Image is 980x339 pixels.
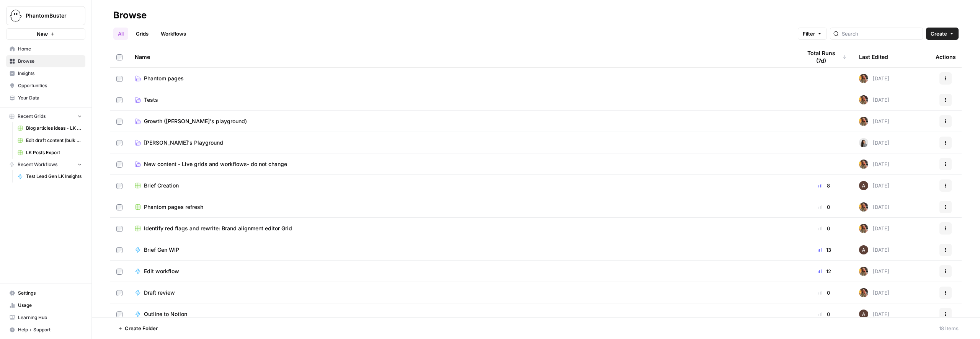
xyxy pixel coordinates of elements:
[802,310,847,318] div: 0
[859,46,888,67] div: Last Edited
[144,75,184,82] span: Phantom pages
[135,289,789,297] a: Draft review
[113,9,147,21] div: Browse
[926,28,959,40] button: Create
[6,92,85,104] a: Your Data
[18,113,46,120] span: Recent Grids
[859,310,868,319] img: wtbmvrjo3qvncyiyitl6zoukl9gz
[802,289,847,297] div: 0
[802,203,847,211] div: 0
[18,161,57,168] span: Recent Workflows
[842,30,920,37] input: Search
[9,9,23,23] img: PhantomBuster Logo
[939,324,959,332] div: 18 Items
[26,12,72,20] span: PhantomBuster
[859,224,868,233] img: ig4q4k97gip0ni4l5m9zkcyfayaz
[18,95,82,101] span: Your Data
[135,46,789,67] div: Name
[6,311,85,324] a: Learning Hub
[859,288,868,297] img: ig4q4k97gip0ni4l5m9zkcyfayaz
[859,181,889,190] div: [DATE]
[859,117,868,126] img: ig4q4k97gip0ni4l5m9zkcyfayaz
[859,267,868,276] img: ig4q4k97gip0ni4l5m9zkcyfayaz
[859,267,889,276] div: [DATE]
[6,43,85,55] a: Home
[859,117,889,126] div: [DATE]
[6,55,85,67] a: Browse
[144,96,158,104] span: Tests
[14,134,85,147] a: Edit draft content (bulk backlog)- one time grid
[144,182,179,189] span: Brief Creation
[18,58,82,65] span: Browse
[144,160,287,168] span: New content - Live grids and workflows- do not change
[135,139,789,147] a: [PERSON_NAME]'s Playground
[802,267,847,275] div: 12
[802,246,847,254] div: 13
[931,30,947,37] span: Create
[113,28,128,40] a: All
[26,125,82,132] span: Blog articles ideas - LK Lead Gen
[125,324,158,332] span: Create Folder
[18,326,82,333] span: Help + Support
[18,70,82,77] span: Insights
[6,28,85,40] button: New
[135,182,789,189] a: Brief Creation
[859,288,889,297] div: [DATE]
[113,322,162,334] button: Create Folder
[135,267,789,275] a: Edit workflow
[18,314,82,321] span: Learning Hub
[936,46,956,67] div: Actions
[18,290,82,297] span: Settings
[135,75,789,82] a: Phantom pages
[26,149,82,156] span: LK Posts Export
[26,173,82,180] span: Test Lead Gen LK Insights
[156,28,191,40] a: Workflows
[859,95,868,104] img: ig4q4k97gip0ni4l5m9zkcyfayaz
[6,287,85,299] a: Settings
[802,225,847,232] div: 0
[14,170,85,183] a: Test Lead Gen LK Insights
[859,95,889,104] div: [DATE]
[6,159,85,170] button: Recent Workflows
[802,46,847,67] div: Total Runs (7d)
[37,30,48,38] span: New
[135,246,789,254] a: Brief Gen WIP
[135,310,789,318] a: Outline to Notion
[144,246,179,254] span: Brief Gen WIP
[859,202,868,212] img: ig4q4k97gip0ni4l5m9zkcyfayaz
[798,28,827,40] button: Filter
[144,310,187,318] span: Outline to Notion
[18,302,82,309] span: Usage
[135,160,789,168] a: New content - Live grids and workflows- do not change
[18,46,82,52] span: Home
[26,137,82,144] span: Edit draft content (bulk backlog)- one time grid
[859,202,889,212] div: [DATE]
[859,245,868,254] img: wtbmvrjo3qvncyiyitl6zoukl9gz
[144,289,175,297] span: Draft review
[802,182,847,189] div: 8
[144,267,179,275] span: Edit workflow
[18,82,82,89] span: Opportunities
[859,160,889,169] div: [DATE]
[859,310,889,319] div: [DATE]
[14,122,85,134] a: Blog articles ideas - LK Lead Gen
[6,324,85,336] button: Help + Support
[6,67,85,80] a: Insights
[859,245,889,254] div: [DATE]
[144,225,292,232] span: Identify red flags and rewrite: Brand alignment editor Grid
[135,96,789,104] a: Tests
[859,160,868,169] img: ig4q4k97gip0ni4l5m9zkcyfayaz
[6,111,85,122] button: Recent Grids
[135,203,789,211] a: Phantom pages refresh
[859,138,868,147] img: lz557jgq6p4mpcn4bjdnrurvuo6a
[6,6,85,25] button: Workspace: PhantomBuster
[859,224,889,233] div: [DATE]
[859,74,868,83] img: ig4q4k97gip0ni4l5m9zkcyfayaz
[859,181,868,190] img: wtbmvrjo3qvncyiyitl6zoukl9gz
[803,30,815,37] span: Filter
[131,28,153,40] a: Grids
[144,117,247,125] span: Growth ([PERSON_NAME]'s playground)
[135,117,789,125] a: Growth ([PERSON_NAME]'s playground)
[135,225,789,232] a: Identify red flags and rewrite: Brand alignment editor Grid
[859,74,889,83] div: [DATE]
